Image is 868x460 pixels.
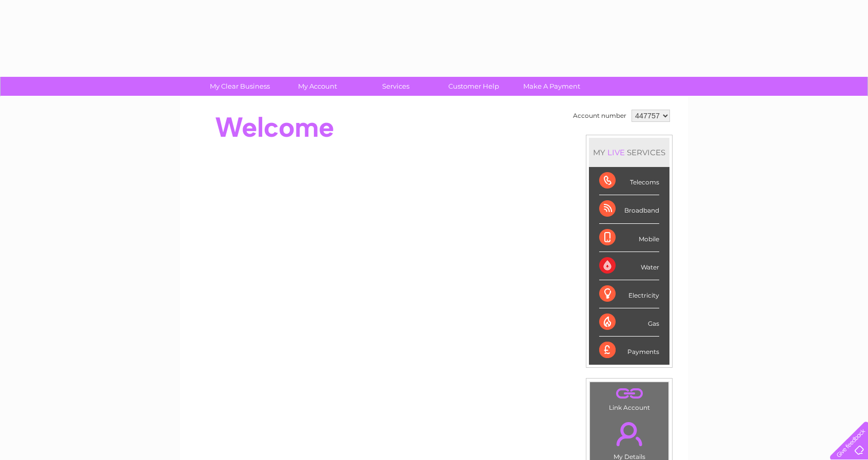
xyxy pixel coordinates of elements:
[589,382,669,414] td: Link Account
[599,195,659,223] div: Broadband
[593,385,666,403] a: .
[599,167,659,195] div: Telecoms
[198,77,282,96] a: My Clear Business
[509,77,594,96] a: Make A Payment
[353,77,438,96] a: Services
[593,416,666,452] a: .
[599,252,659,280] div: Water
[570,107,629,124] td: Account number
[599,224,659,252] div: Mobile
[275,77,360,96] a: My Account
[589,138,669,167] div: MY SERVICES
[599,280,659,308] div: Electricity
[605,148,627,157] div: LIVE
[431,77,516,96] a: Customer Help
[599,308,659,337] div: Gas
[599,337,659,364] div: Payments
